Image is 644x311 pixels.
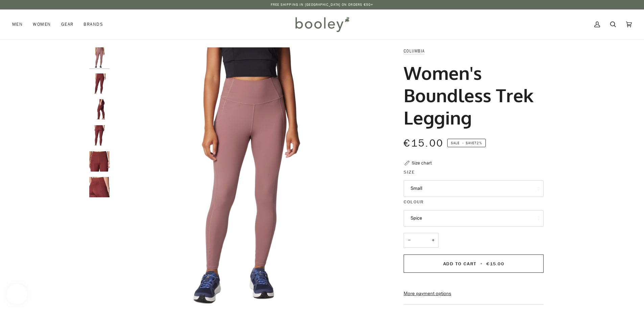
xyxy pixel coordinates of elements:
[28,9,56,39] a: Women
[404,290,544,297] a: More payment options
[460,140,466,146] em: •
[61,21,74,28] span: Gear
[404,48,425,54] a: Columbia
[404,62,539,129] h1: Women's Boundless Trek Legging
[404,169,415,176] span: Size
[404,136,444,150] span: €15.00
[7,284,27,304] iframe: Button to open loyalty program pop-up
[271,2,374,7] p: Free Shipping in [GEOGRAPHIC_DATA] on Orders €50+
[443,261,477,267] span: Add to Cart
[404,210,544,227] button: Spice
[404,233,414,248] button: −
[12,9,28,39] a: Men
[404,180,544,197] button: Small
[12,21,23,28] span: Men
[474,140,482,146] span: 72%
[404,254,544,273] button: Add to Cart • €15.00
[89,151,110,172] img: Columbia Women's Boundless Trek Legging Spice - Booley Galway
[89,177,110,197] img: Columbia Women's Boundless Trek Legging Spice - Booley Galway
[89,47,110,68] img: Columbia Women's Boundless Trek Legging Fig - Booley Galway
[33,21,51,28] span: Women
[404,233,438,248] input: Quantity
[292,15,352,34] img: Booley
[89,73,110,94] img: Columbia Women's Boundless Trek Legging Spice - Booley Galway
[451,140,459,146] span: Sale
[428,233,438,248] button: +
[447,139,486,148] span: Save
[84,21,103,28] span: Brands
[56,9,79,39] a: Gear
[478,261,485,267] span: •
[78,9,108,39] a: Brands
[404,198,424,205] span: Colour
[412,159,432,166] div: Size chart
[486,261,504,267] span: €15.00
[89,99,110,119] img: Columbia Women's Boundless Trek Legging Spice - Booley Galway
[89,125,110,146] img: Columbia Women's Boundless Trek Legging Spice - Booley Galway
